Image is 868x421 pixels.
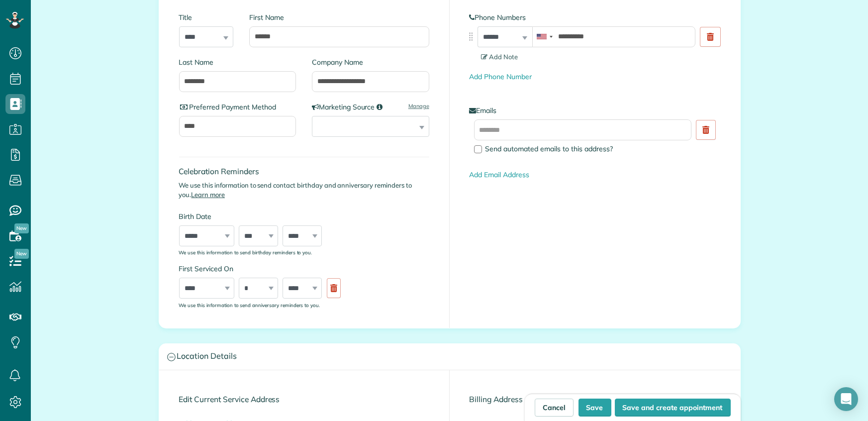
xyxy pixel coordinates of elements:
[191,191,225,199] a: Learn more
[466,31,476,42] img: drag_indicator-119b368615184ecde3eda3c64c821f6cf29d3e2b97b89ee44bc31753036683e5.png
[533,27,556,47] div: United States: +1
[179,249,312,255] sub: We use this information to send birthday reminders to you.
[14,223,29,233] span: New
[470,105,720,115] label: Emails
[249,12,429,22] label: First Name
[179,102,296,112] label: Preferred Payment Method
[482,53,518,61] span: Add Note
[179,57,296,67] label: Last Name
[179,264,346,274] label: First Serviced On
[179,167,429,176] h4: Celebration Reminders
[485,144,613,153] span: Send automated emails to this address?
[408,102,429,110] a: Manage
[14,249,29,259] span: New
[312,57,429,67] label: Company Name
[470,170,529,179] a: Add Email Address
[179,302,320,308] sub: We use this information to send anniversary reminders to you.
[579,399,611,417] button: Save
[179,395,429,404] h4: Edit Current Service Address
[470,395,720,404] h4: Billing Address
[535,399,574,417] a: Cancel
[179,211,346,221] label: Birth Date
[179,12,234,22] label: Title
[312,102,429,112] label: Marketing Source
[179,181,429,200] p: We use this information to send contact birthday and anniversary reminders to you.
[159,344,740,369] a: Location Details
[615,399,731,417] button: Save and create appointment
[470,72,532,81] a: Add Phone Number
[470,12,720,22] label: Phone Numbers
[834,387,858,411] div: Open Intercom Messenger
